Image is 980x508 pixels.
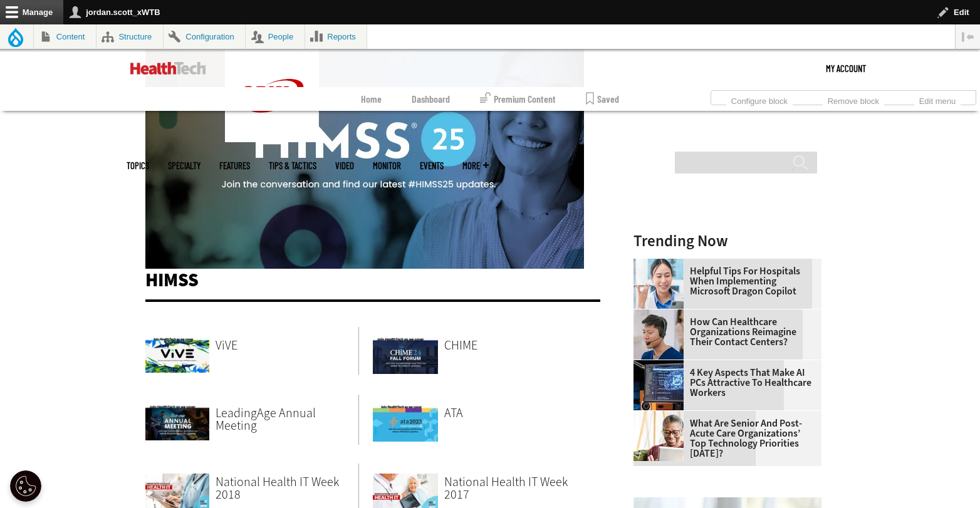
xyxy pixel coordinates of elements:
[956,24,980,49] button: Vertical orientation
[633,259,690,269] a: Doctor using phone to dictate to tablet
[164,24,245,49] a: Configuration
[10,470,41,502] button: Open Preferences
[96,24,163,49] a: Structure
[219,161,250,170] a: Features
[444,474,568,503] span: National Health IT Week 2017
[130,62,206,75] img: Home
[145,267,199,293] a: HIMSS
[586,87,619,111] a: Saved
[444,395,591,432] a: ATA
[633,266,814,296] a: Helpful Tips for Hospitals When Implementing Microsoft Dragon Copilot
[444,337,477,354] span: CHIME
[127,161,149,170] span: Topics
[145,395,209,442] a: LeadingAge 2024
[145,327,209,373] img: ViVE 2025
[462,161,489,170] span: More
[216,395,358,445] a: LeadingAge Annual Meeting
[225,49,319,142] img: Home
[361,87,382,111] a: Home
[633,411,684,461] img: Older person using tablet
[34,24,96,49] a: Content
[444,327,591,365] a: CHIME
[633,368,814,398] a: 4 Key Aspects That Make AI PCs Attractive to Healthcare Workers
[373,395,438,443] a: ATA2023
[246,24,305,49] a: People
[633,309,690,319] a: Healthcare contact center
[225,132,319,145] a: CDW
[633,309,684,360] img: Healthcare contact center
[373,395,438,442] img: ATA2023
[633,411,690,421] a: Older person using tablet
[10,470,41,502] div: Cookie Settings
[216,337,237,354] span: ViVE
[823,93,884,106] a: Remove block
[633,360,684,410] img: Desktop monitor with brain AI concept
[168,161,201,170] span: Specialty
[914,93,961,106] a: Edit menu
[633,360,690,370] a: Desktop monitor with brain AI concept
[633,317,814,347] a: How Can Healthcare Organizations Reimagine Their Contact Centers?
[412,87,450,111] a: Dashboard
[145,327,209,375] a: ViVE 2025
[145,395,209,440] img: LeadingAge 2024
[633,259,684,309] img: Doctor using phone to dictate to tablet
[444,405,463,422] span: ATA
[480,87,556,111] a: Premium Content
[826,49,866,87] div: User menu
[373,327,438,376] a: CHIME24
[420,161,444,170] a: Events
[633,418,814,459] a: What Are Senior and Post-Acute Care Organizations’ Top Technology Priorities [DATE]?
[633,233,821,249] h3: Trending Now
[335,161,354,170] a: Video
[726,93,793,106] a: Configure block
[216,405,316,434] span: LeadingAge Annual Meeting
[373,161,401,170] a: MonITor
[216,327,358,365] a: ViVE
[269,161,316,170] a: Tips & Tactics
[373,327,438,374] img: CHIME24
[216,474,339,503] span: National Health IT Week 2018
[305,24,367,49] a: Reports
[826,49,866,87] a: My Account
[145,259,584,272] a: HIMSS25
